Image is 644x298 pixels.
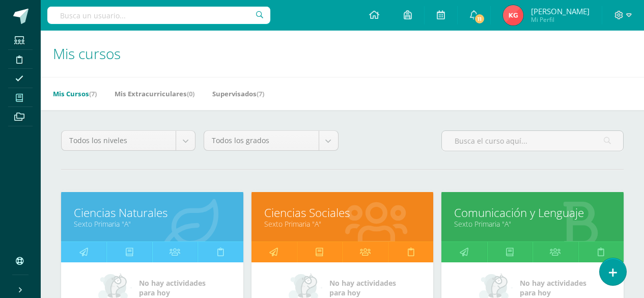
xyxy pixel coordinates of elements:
a: Mis Extracurriculares(0) [115,86,194,102]
a: Supervisados(7) [212,86,264,102]
span: (0) [187,89,194,98]
span: 11 [474,13,485,24]
span: [PERSON_NAME] [531,6,590,16]
a: Ciencias Naturales [74,205,231,221]
input: Busca un usuario... [47,7,270,24]
span: Todos los niveles [69,131,168,150]
span: (7) [257,89,264,98]
a: Todos los niveles [62,131,195,150]
span: Todos los grados [212,131,311,150]
img: 42bfd553d141a78c5b4c120dc223d2da.png [503,5,523,25]
a: Sexto Primaria "A" [74,219,231,229]
a: Mis Cursos(7) [53,86,97,102]
span: No hay actividades para hoy [329,278,396,297]
a: Ciencias Sociales [264,205,421,221]
input: Busca el curso aquí... [442,131,623,151]
a: Todos los grados [204,131,338,150]
span: (7) [89,89,97,98]
a: Comunicación y Lenguaje [454,205,611,221]
span: No hay actividades para hoy [139,278,206,297]
span: No hay actividades para hoy [520,278,586,297]
span: Mi Perfil [531,15,590,24]
span: Mis cursos [53,44,121,63]
a: Sexto Primaria "A" [264,219,421,229]
a: Sexto Primaria "A" [454,219,611,229]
